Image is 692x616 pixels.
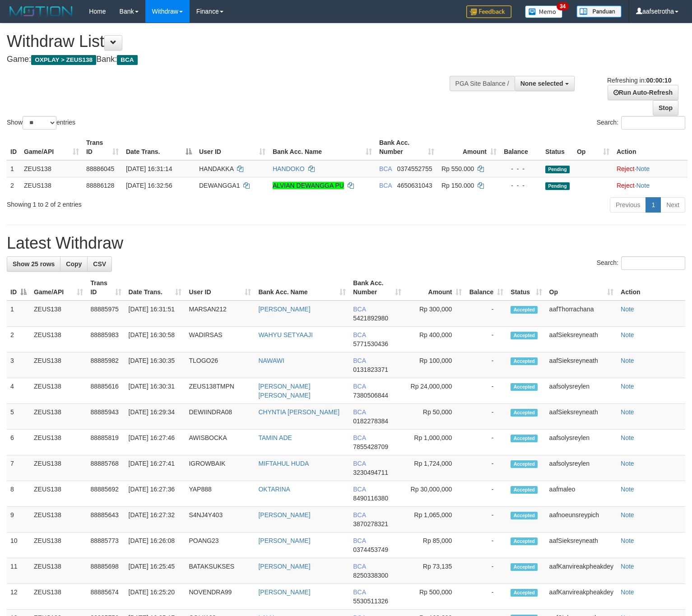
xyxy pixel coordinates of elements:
[30,352,87,378] td: ZEUS138
[195,134,269,160] th: User ID: activate to sort column ascending
[353,486,366,493] span: BCA
[653,100,678,116] a: Stop
[465,275,507,301] th: Balance: activate to sort column ascending
[7,507,30,533] td: 9
[465,301,507,327] td: -
[353,588,366,596] span: BCA
[546,301,617,327] td: aafThorrachana
[30,327,87,352] td: ZEUS138
[7,160,20,177] td: 1
[353,546,388,553] span: Copy 0374453749 to clipboard
[465,430,507,455] td: -
[504,164,538,173] div: - - -
[621,331,634,338] a: Note
[573,134,613,160] th: Op: activate to sort column ascending
[465,404,507,430] td: -
[258,383,310,399] a: [PERSON_NAME] [PERSON_NAME]
[185,507,255,533] td: S4NJ4Y403
[607,77,671,84] span: Refreshing in:
[258,460,309,467] a: MIFTAHUL HUDA
[30,584,87,610] td: ZEUS138
[511,332,538,339] span: Accepted
[441,165,474,172] span: Rp 550.000
[405,404,466,430] td: Rp 50,000
[199,165,233,172] span: HANDAKKA
[546,558,617,584] td: aafKanvireakpheakdey
[608,85,678,100] a: Run Auto-Refresh
[557,2,569,10] span: 34
[125,584,186,610] td: [DATE] 16:25:20
[30,275,87,301] th: Game/API: activate to sort column ascending
[258,306,310,313] a: [PERSON_NAME]
[87,275,125,301] th: Trans ID: activate to sort column ascending
[7,455,30,481] td: 7
[405,352,466,378] td: Rp 100,000
[117,55,137,65] span: BCA
[66,260,82,268] span: Copy
[353,443,388,450] span: Copy 7855428709 to clipboard
[30,301,87,327] td: ZEUS138
[405,533,466,558] td: Rp 85,000
[125,507,186,533] td: [DATE] 16:27:32
[125,301,186,327] td: [DATE] 16:31:51
[269,134,376,160] th: Bank Acc. Name: activate to sort column ascending
[273,182,344,189] a: ALVIAN DEWANGGA PU
[87,558,125,584] td: 88885698
[500,134,542,160] th: Balance
[7,404,30,430] td: 5
[465,455,507,481] td: -
[511,357,538,365] span: Accepted
[185,275,255,301] th: User ID: activate to sort column ascending
[405,507,466,533] td: Rp 1,065,000
[610,197,646,213] a: Previous
[621,357,634,364] a: Note
[379,182,392,189] span: BCA
[7,134,20,160] th: ID
[397,165,432,172] span: Copy 0374552755 to clipboard
[405,327,466,352] td: Rp 400,000
[30,404,87,430] td: ZEUS138
[30,455,87,481] td: ZEUS138
[646,77,671,84] strong: 00:00:10
[20,177,83,194] td: ZEUS138
[185,352,255,378] td: TLOGO26
[353,520,388,528] span: Copy 3870278321 to clipboard
[597,116,685,130] label: Search:
[621,588,634,596] a: Note
[125,558,186,584] td: [DATE] 16:25:45
[353,408,366,416] span: BCA
[20,134,83,160] th: Game/API: activate to sort column ascending
[511,435,538,442] span: Accepted
[621,460,634,467] a: Note
[405,275,466,301] th: Amount: activate to sort column ascending
[405,378,466,404] td: Rp 24,000,000
[258,434,292,441] a: TAMIN ADE
[465,558,507,584] td: -
[511,460,538,468] span: Accepted
[465,533,507,558] td: -
[122,134,195,160] th: Date Trans.: activate to sort column descending
[353,417,388,425] span: Copy 0182278384 to clipboard
[613,160,687,177] td: ·
[353,597,388,605] span: Copy 5530511326 to clipboard
[438,134,500,160] th: Amount: activate to sort column ascending
[7,584,30,610] td: 12
[621,256,685,270] input: Search:
[7,275,30,301] th: ID: activate to sort column descending
[465,378,507,404] td: -
[125,352,186,378] td: [DATE] 16:30:35
[125,533,186,558] td: [DATE] 16:26:08
[87,481,125,507] td: 88885692
[504,181,538,190] div: - - -
[353,434,366,441] span: BCA
[353,357,366,364] span: BCA
[546,352,617,378] td: aafSieksreyneath
[7,55,452,64] h4: Game: Bank:
[7,481,30,507] td: 8
[405,430,466,455] td: Rp 1,000,000
[465,481,507,507] td: -
[511,537,538,545] span: Accepted
[7,430,30,455] td: 6
[511,409,538,417] span: Accepted
[405,301,466,327] td: Rp 300,000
